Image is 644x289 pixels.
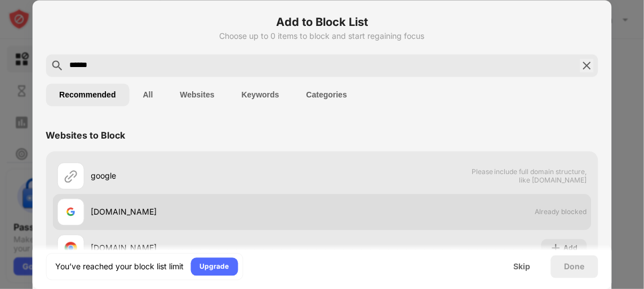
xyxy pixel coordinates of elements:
div: [DOMAIN_NAME] [91,206,322,218]
div: Websites to Block [46,130,125,141]
div: [DOMAIN_NAME] [91,242,322,254]
h6: Add to Block List [46,14,598,30]
button: Websites [166,83,228,106]
img: search.svg [50,59,64,72]
button: Keywords [228,83,293,106]
div: Add [564,242,578,254]
div: google [91,170,322,182]
img: url.svg [64,169,77,183]
div: Done [565,262,585,271]
div: You’ve reached your block list limit [55,261,184,272]
button: Recommended [46,83,129,106]
button: Categories [293,83,361,106]
img: favicons [64,205,77,219]
button: All [130,83,167,106]
div: Choose up to 0 items to block and start regaining focus [46,32,598,41]
img: search-close [580,59,594,72]
div: Upgrade [199,261,229,272]
span: Please include full domain structure, like [DOMAIN_NAME] [471,167,587,184]
div: Skip [514,262,531,271]
span: Already blocked [535,208,587,216]
img: favicons [64,241,77,255]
